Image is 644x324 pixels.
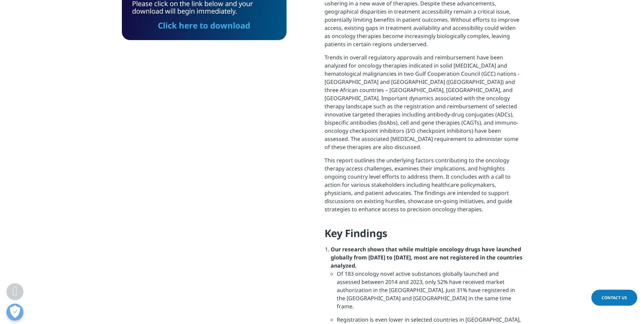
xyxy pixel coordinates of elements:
span: Contact Us [602,295,627,301]
p: This report outlines the underlying factors contributing to the oncology therapy access challenge... [325,156,522,218]
button: Open Preferences [6,304,23,321]
strong: Our research shows that while multiple oncology drugs have launched globally from [DATE] to [DATE... [331,246,522,269]
p: Trends in overall regulatory approvals and reimbursement have been analyzed for oncology therapie... [325,53,522,156]
li: Of 183 oncology novel active substances globally launched and assessed between 2014 and 2023, onl... [337,270,522,316]
a: Contact Us [591,290,637,306]
a: Click here to download [158,20,250,31]
h4: Key Findings [325,227,522,245]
